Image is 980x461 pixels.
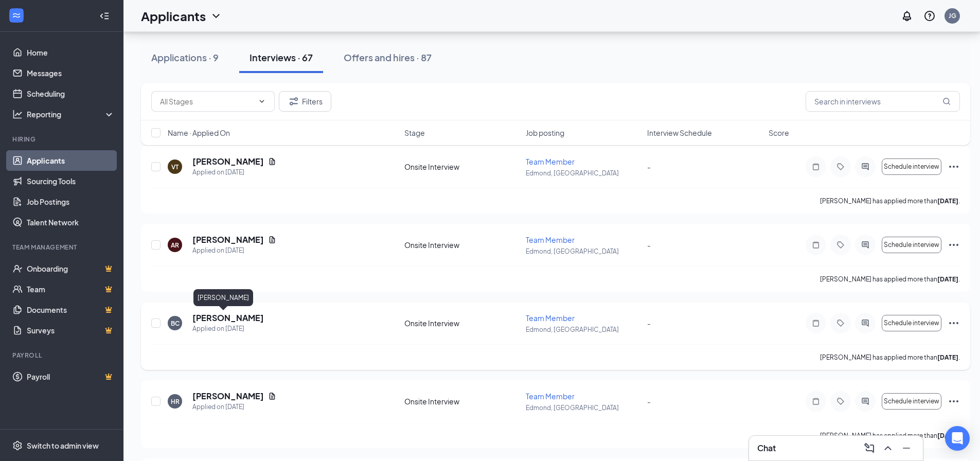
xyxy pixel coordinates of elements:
[898,440,915,456] button: Minimize
[884,241,939,249] span: Schedule interview
[192,402,276,412] div: Applied on [DATE]
[250,51,313,64] div: Interviews · 67
[27,440,99,451] div: Switch to admin view
[810,241,822,249] svg: Note
[859,319,871,327] svg: ActiveChat
[882,237,941,253] button: Schedule interview
[882,315,941,331] button: Schedule interview
[27,279,115,299] a: TeamCrown
[192,167,276,178] div: Applied on [DATE]
[192,156,264,167] h5: [PERSON_NAME]
[404,162,520,172] div: Onsite Interview
[948,161,960,173] svg: Ellipses
[882,442,894,454] svg: ChevronUp
[948,239,960,251] svg: Ellipses
[647,240,651,250] span: -
[210,10,222,22] svg: ChevronDown
[192,245,276,256] div: Applied on [DATE]
[757,442,776,454] h3: Chat
[344,51,432,64] div: Offers and hires · 87
[27,366,115,387] a: PayrollCrown
[937,353,958,361] b: [DATE]
[859,163,871,171] svg: ActiveChat
[806,91,960,112] input: Search in interviews
[12,243,113,252] div: Team Management
[884,320,939,327] span: Schedule interview
[526,325,641,334] p: Edmond, [GEOGRAPHIC_DATA]
[859,397,871,405] svg: ActiveChat
[820,431,960,440] p: [PERSON_NAME] has applied more than .
[192,312,264,324] h5: [PERSON_NAME]
[647,397,651,406] span: -
[526,128,564,138] span: Job posting
[526,403,641,412] p: Edmond, [GEOGRAPHIC_DATA]
[27,63,115,83] a: Messages
[141,7,206,25] h1: Applicants
[27,212,115,233] a: Talent Network
[27,320,115,341] a: SurveysCrown
[769,128,789,138] span: Score
[27,258,115,279] a: OnboardingCrown
[526,169,641,178] p: Edmond, [GEOGRAPHIC_DATA]
[192,234,264,245] h5: [PERSON_NAME]
[151,51,219,64] div: Applications · 9
[12,351,113,360] div: Payroll
[880,440,896,456] button: ChevronUp
[810,163,822,171] svg: Note
[810,397,822,405] svg: Note
[859,241,871,249] svg: ActiveChat
[268,236,276,244] svg: Document
[923,10,936,22] svg: QuestionInfo
[526,247,641,256] p: Edmond, [GEOGRAPHIC_DATA]
[937,197,958,205] b: [DATE]
[99,11,110,21] svg: Collapse
[884,398,939,405] span: Schedule interview
[171,397,180,406] div: HR
[404,396,520,406] div: Onsite Interview
[937,275,958,283] b: [DATE]
[882,158,941,175] button: Schedule interview
[27,42,115,63] a: Home
[834,397,847,405] svg: Tag
[193,289,253,306] div: [PERSON_NAME]
[258,97,266,105] svg: ChevronDown
[12,135,113,144] div: Hiring
[168,128,230,138] span: Name · Applied On
[834,241,847,249] svg: Tag
[288,95,300,108] svg: Filter
[820,353,960,362] p: [PERSON_NAME] has applied more than .
[12,109,23,119] svg: Analysis
[901,10,913,22] svg: Notifications
[171,241,179,250] div: AR
[268,157,276,166] svg: Document
[834,163,847,171] svg: Tag
[279,91,331,112] button: Filter Filters
[526,235,575,244] span: Team Member
[11,10,22,21] svg: WorkstreamLogo
[820,275,960,283] p: [PERSON_NAME] has applied more than .
[810,319,822,327] svg: Note
[863,442,876,454] svg: ComposeMessage
[192,324,264,334] div: Applied on [DATE]
[404,318,520,328] div: Onsite Interview
[27,150,115,171] a: Applicants
[160,96,254,107] input: All Stages
[171,163,179,171] div: VT
[882,393,941,410] button: Schedule interview
[526,157,575,166] span: Team Member
[948,317,960,329] svg: Ellipses
[948,395,960,407] svg: Ellipses
[834,319,847,327] svg: Tag
[526,313,575,323] span: Team Member
[945,426,970,451] div: Open Intercom Messenger
[900,442,913,454] svg: Minimize
[12,440,23,451] svg: Settings
[27,171,115,191] a: Sourcing Tools
[942,97,951,105] svg: MagnifyingGlass
[404,240,520,250] div: Onsite Interview
[820,197,960,205] p: [PERSON_NAME] has applied more than .
[647,128,712,138] span: Interview Schedule
[171,319,180,328] div: BC
[27,191,115,212] a: Job Postings
[647,318,651,328] span: -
